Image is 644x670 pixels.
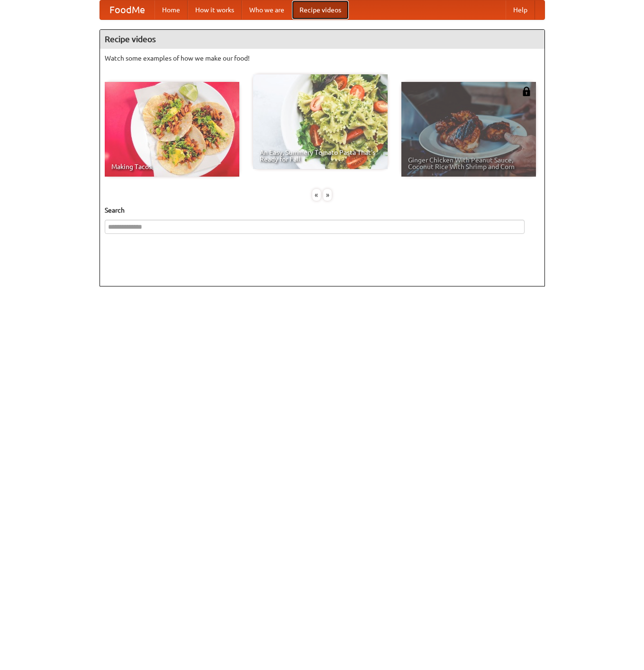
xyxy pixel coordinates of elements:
a: An Easy, Summery Tomato Pasta That's Ready for Fall [253,74,388,169]
h4: Recipe videos [100,30,544,49]
a: Who we are [242,0,292,19]
a: Recipe videos [292,0,349,19]
div: » [323,189,332,201]
p: Watch some examples of how we make our food! [105,54,540,63]
a: Home [154,0,188,19]
img: 483408.png [522,87,531,96]
a: Help [506,0,535,19]
a: Making Tacos [105,82,239,177]
h5: Search [105,205,540,215]
span: An Easy, Summery Tomato Pasta That's Ready for Fall [260,149,381,162]
a: FoodMe [100,0,154,19]
div: « [312,189,321,201]
span: Making Tacos [111,163,233,170]
a: How it works [188,0,242,19]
